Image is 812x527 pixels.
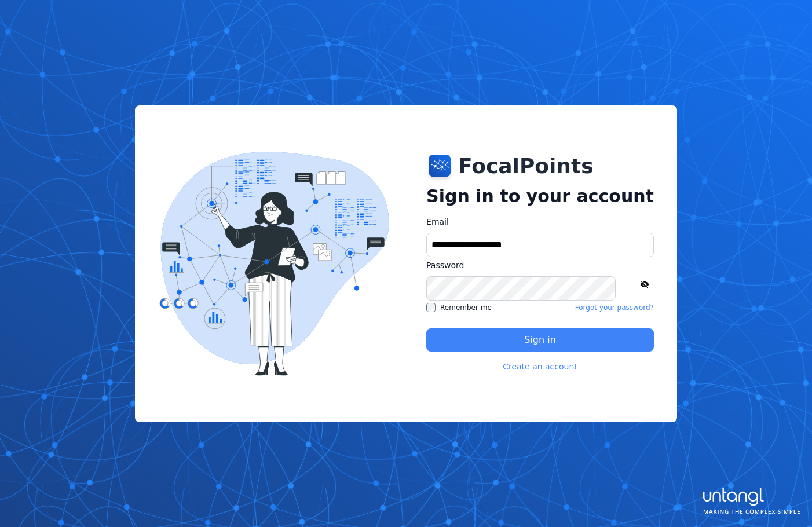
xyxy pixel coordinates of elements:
label: Email [426,216,654,228]
button: Sign in [426,328,654,352]
label: Remember me [426,303,492,312]
h2: Sign in to your account [426,186,654,207]
a: Forgot your password? [575,303,654,312]
h1: FocalPoints [458,155,594,178]
label: Password [426,259,654,272]
input: Remember me [426,303,436,312]
a: Create an account [503,361,577,372]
